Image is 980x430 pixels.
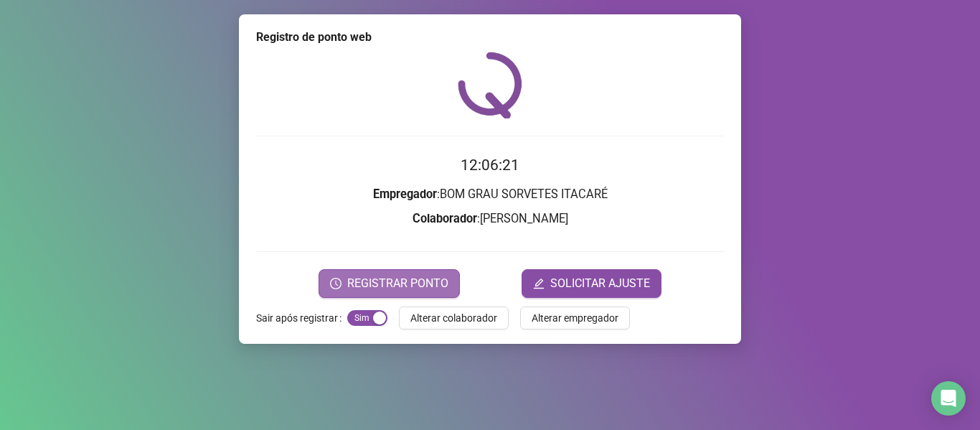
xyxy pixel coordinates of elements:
button: editSOLICITAR AJUSTE [522,269,661,298]
time: 12:06:21 [461,156,519,174]
div: Registro de ponto web [256,29,724,46]
strong: Colaborador [413,212,477,225]
label: Sair após registrar [256,307,347,329]
h3: : [PERSON_NAME] [256,210,724,228]
span: Alterar colaborador [410,310,497,326]
span: Alterar empregador [532,310,618,326]
button: Alterar colaborador [399,307,509,329]
button: REGISTRAR PONTO [319,269,460,298]
button: Alterar empregador [520,307,630,329]
h3: : BOM GRAU SORVETES ITACARÉ [256,185,724,204]
span: SOLICITAR AJUSTE [550,275,650,292]
span: edit [533,278,545,289]
img: QRPoint [458,52,522,118]
strong: Empregador [373,187,437,201]
span: REGISTRAR PONTO [347,275,448,292]
span: clock-circle [330,278,341,289]
div: Open Intercom Messenger [931,381,966,416]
